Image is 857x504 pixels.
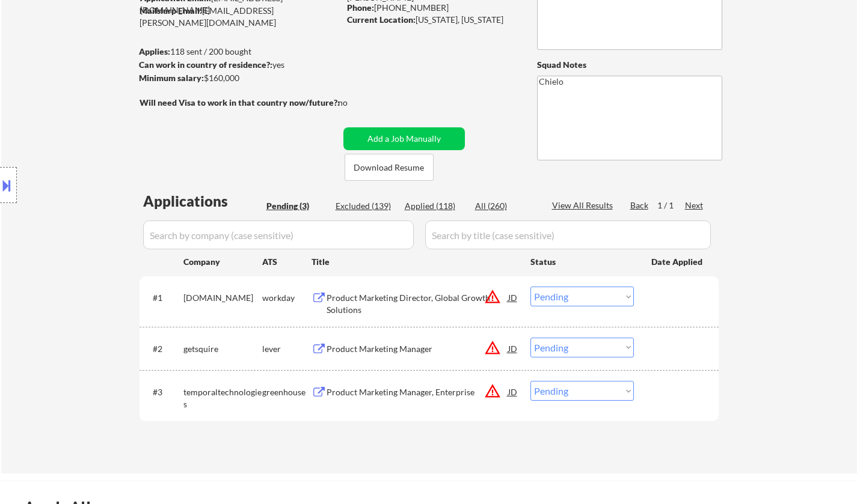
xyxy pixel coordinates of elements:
[507,287,519,308] div: JD
[139,46,339,58] div: 118 sent / 200 bought
[327,292,508,315] div: Product Marketing Director, Global Growth Solutions
[183,343,262,355] div: getsquire
[262,386,312,398] div: greenhouse
[405,200,465,212] div: Applied (118)
[530,250,634,272] div: Status
[312,256,519,268] div: Title
[139,73,204,83] strong: Minimum salary:
[183,256,262,268] div: Company
[651,256,704,268] div: Date Applied
[140,5,202,16] strong: Mailslurp Email:
[262,292,312,304] div: workday
[475,200,535,212] div: All (260)
[139,46,170,56] strong: Applies:
[153,343,174,355] div: #2
[139,72,339,84] div: $160,000
[657,199,685,211] div: 1 / 1
[630,199,650,211] div: Back
[347,14,416,25] strong: Current Location:
[183,292,262,304] div: [DOMAIN_NAME]
[140,97,340,108] strong: Will need Visa to work in that country now/future?:
[183,386,262,410] div: temporaltechnologies
[484,288,501,305] button: warning_amber
[345,154,434,181] button: Download Resume
[537,59,722,71] div: Squad Notes
[347,14,517,26] div: [US_STATE], [US_STATE]
[262,256,312,268] div: ATS
[262,343,312,355] div: lever
[153,292,174,304] div: #1
[336,200,396,212] div: Excluded (139)
[140,5,339,28] div: [EMAIL_ADDRESS][PERSON_NAME][DOMAIN_NAME]
[685,199,704,211] div: Next
[484,339,501,356] button: warning_amber
[327,343,508,355] div: Product Marketing Manager
[552,199,616,211] div: View All Results
[507,381,519,402] div: JD
[143,220,414,249] input: Search by company (case sensitive)
[139,59,272,70] strong: Can work in country of residence?:
[153,386,174,398] div: #3
[425,220,711,249] input: Search by title (case sensitive)
[484,383,501,399] button: warning_amber
[139,59,336,71] div: yes
[347,2,374,13] strong: Phone:
[347,2,517,14] div: [PHONE_NUMBER]
[338,97,372,109] div: no
[327,386,508,398] div: Product Marketing Manager, Enterprise
[343,127,465,150] button: Add a Job Manually
[266,200,327,212] div: Pending (3)
[507,338,519,359] div: JD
